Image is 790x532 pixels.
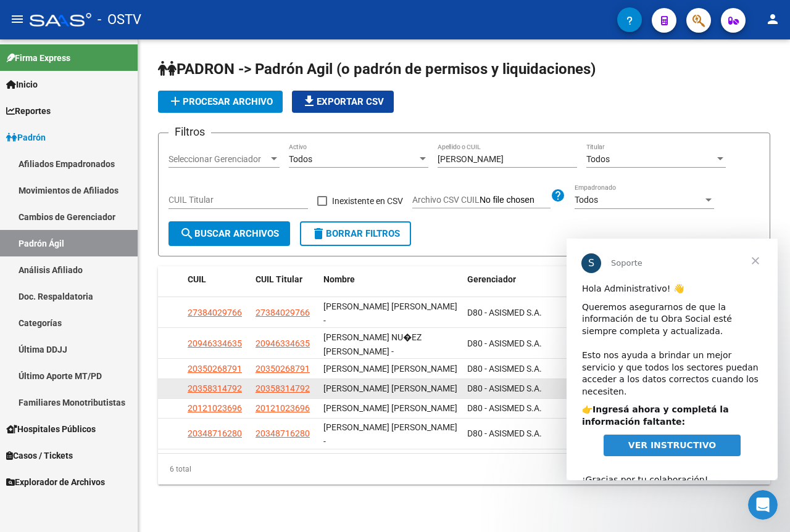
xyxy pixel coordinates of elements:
span: D80 - ASISMED S.A. [467,364,542,374]
span: 20350268791 [188,364,242,374]
span: D80 - ASISMED S.A. [467,383,542,393]
span: Nombre [323,274,355,284]
div: ¡Gracias por tu colaboración! ​ [15,223,196,260]
span: Borrar Filtros [311,228,400,239]
span: Todos [586,154,610,164]
span: [PERSON_NAME] [PERSON_NAME] [323,383,457,393]
span: Exportar CSV [302,96,384,107]
span: [PERSON_NAME] [PERSON_NAME] - [323,301,457,325]
span: Inexistente en CSV [332,194,403,208]
span: Inicio [6,78,38,91]
input: Archivo CSV CUIL [480,195,551,206]
datatable-header-cell: Gerenciador [462,266,581,293]
span: 27384029766 [188,308,242,317]
h3: Filtros [168,123,211,141]
span: Seleccionar Gerenciador [168,154,268,165]
span: Todos [575,195,598,205]
iframe: Intercom live chat [748,490,778,520]
span: 20946334635 [256,338,310,348]
button: Buscar Archivos [168,221,290,246]
button: Procesar archivo [158,91,283,113]
span: D80 - ASISMED S.A. [467,308,542,317]
span: 20348716280 [188,428,242,438]
span: Explorador de Archivos [6,475,105,489]
span: 20348716280 [256,428,310,438]
iframe: Intercom live chat mensaje [567,239,778,480]
span: D80 - ASISMED S.A. [467,403,542,413]
span: CUIL [188,274,206,284]
div: 6 total [158,454,770,485]
span: Procesar archivo [168,96,273,107]
span: 20350268791 [256,364,310,374]
span: Padrón [6,131,46,144]
mat-icon: help [551,188,565,203]
span: Reportes [6,104,51,118]
span: PADRON -> Padrón Agil (o padrón de permisos y liquidaciones) [158,60,596,78]
span: 20121023696 [188,403,242,413]
mat-icon: menu [10,12,25,27]
mat-icon: person [765,12,780,27]
span: [PERSON_NAME] [PERSON_NAME] - [323,422,457,446]
mat-icon: file_download [302,94,317,108]
datatable-header-cell: Nombre [318,266,462,293]
button: Exportar CSV [292,91,394,113]
span: [PERSON_NAME] NU�EZ [PERSON_NAME] - [323,332,422,356]
span: Todos [289,154,312,164]
span: Hospitales Públicos [6,422,96,436]
span: 20358314792 [256,383,310,393]
span: 20946334635 [188,338,242,348]
span: Casos / Tickets [6,449,73,462]
span: - OSTV [98,6,141,33]
mat-icon: search [180,226,194,241]
mat-icon: add [168,94,183,108]
span: [PERSON_NAME] [PERSON_NAME] [323,364,457,374]
span: Firma Express [6,51,70,65]
datatable-header-cell: CUIL Titular [251,266,318,293]
mat-icon: delete [311,226,326,241]
span: Archivo CSV CUIL [412,195,480,205]
span: [PERSON_NAME] [PERSON_NAME] [323,403,457,413]
span: 20121023696 [256,403,310,413]
span: D80 - ASISMED S.A. [467,428,542,438]
button: Borrar Filtros [300,221,411,246]
span: 20358314792 [188,383,242,393]
span: CUIL Titular [256,274,302,284]
span: D80 - ASISMED S.A. [467,338,542,348]
span: Buscar Archivos [180,228,279,239]
span: Gerenciador [467,274,516,284]
span: 27384029766 [256,308,310,317]
datatable-header-cell: CUIL [183,266,251,293]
